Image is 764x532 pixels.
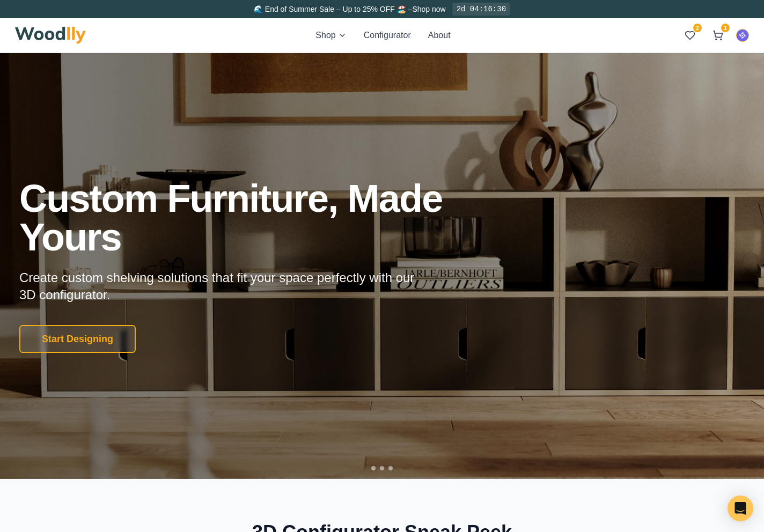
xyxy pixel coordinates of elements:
button: The AI [736,29,749,42]
span: 🌊 End of Summer Sale – Up to 25% OFF 🏖️ – [254,5,412,13]
button: Shop [315,29,346,42]
span: 2 [693,24,702,32]
button: Configurator [364,29,411,42]
button: 2 [680,26,700,45]
button: 1 [708,26,728,45]
button: About [428,29,451,42]
button: Start Designing [19,325,136,353]
div: 2d 04:16:30 [452,3,510,16]
a: Shop now [412,5,445,13]
h1: Custom Furniture, Made Yours [19,179,500,256]
p: Create custom shelving solutions that fit your space perfectly with our 3D configurator. [19,269,431,304]
img: Woodlly [15,27,86,44]
span: 1 [721,24,730,32]
img: The AI [737,29,748,41]
div: Open Intercom Messenger [728,496,753,521]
